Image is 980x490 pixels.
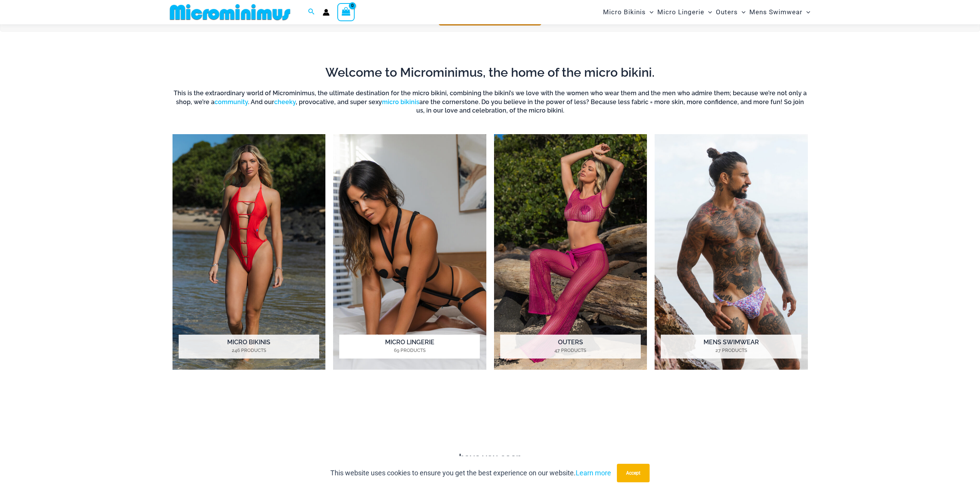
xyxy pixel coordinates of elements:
img: MM SHOP LOGO FLAT [167,3,293,21]
span: Outers [716,2,738,22]
h2: Micro Bikinis [179,335,319,359]
a: Learn more [576,469,611,477]
span: Menu Toggle [704,2,712,22]
h2: Mens Swimwear [661,335,801,359]
h2: Welcome to Microminimus, the home of the micro bikini. [173,64,808,81]
a: Visit product category Micro Bikinis [173,134,326,370]
a: Micro LingerieMenu ToggleMenu Toggle [655,2,714,22]
button: Accept [617,464,650,482]
span: Menu Toggle [802,2,810,22]
a: Visit product category Outers [494,134,647,370]
a: Mens SwimwearMenu ToggleMenu Toggle [747,2,812,22]
a: micro bikinis [382,98,419,106]
h2: Micro Lingerie [339,335,480,359]
img: Outers [494,134,647,370]
mark: 246 Products [179,347,319,354]
a: Account icon link [323,9,330,16]
h6: This is the extraordinary world of Microminimus, the ultimate destination for the micro bikini, c... [173,89,808,115]
span: Micro Lingerie [657,2,704,22]
a: Visit product category Micro Lingerie [333,134,486,370]
span: Mens Swimwear [749,2,802,22]
p: This website uses cookies to ensure you get the best experience on our website. [330,467,611,479]
img: Micro Bikinis [173,134,326,370]
span: Menu Toggle [738,2,745,22]
iframe: TrustedSite Certified [173,390,808,448]
h4: have you seen [167,452,814,463]
span: Micro Bikinis [603,2,646,22]
span: Menu Toggle [646,2,653,22]
a: Micro BikinisMenu ToggleMenu Toggle [601,2,655,22]
a: community [214,98,248,106]
img: Mens Swimwear [655,134,808,370]
h2: Outers [500,335,641,359]
a: View Shopping Cart, empty [337,3,355,21]
mark: 47 Products [500,347,641,354]
mark: 69 Products [339,347,480,354]
a: Search icon link [308,7,315,17]
a: Visit product category Mens Swimwear [655,134,808,370]
a: cheeky [274,98,296,106]
nav: Site Navigation [600,1,814,23]
a: OutersMenu ToggleMenu Toggle [714,2,747,22]
mark: 27 Products [661,347,801,354]
img: Micro Lingerie [333,134,486,370]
